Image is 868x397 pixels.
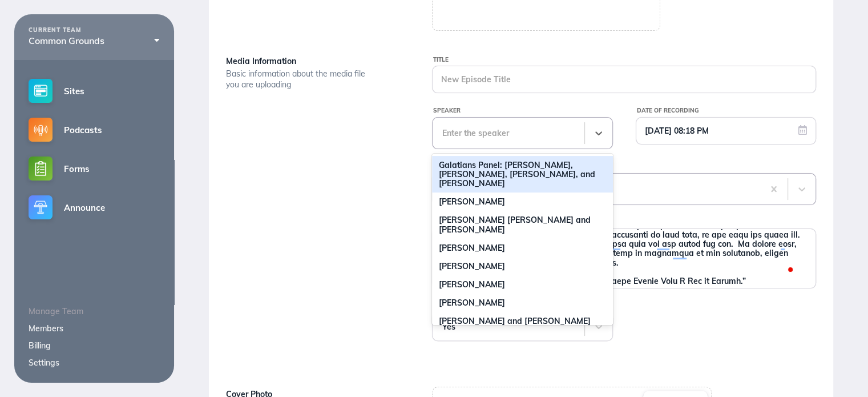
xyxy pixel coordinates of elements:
[29,157,53,181] img: forms-small@2x.png
[29,27,160,34] div: CURRENT TEAM
[433,66,815,93] input: New Episode Title
[433,105,612,117] div: Speaker
[29,323,63,334] a: Members
[29,79,53,103] img: sites-small@2x.png
[14,110,174,149] a: Podcasts
[637,105,816,117] div: Date of Recording
[226,54,403,69] div: Media Information
[432,275,612,294] div: [PERSON_NAME]
[29,35,160,46] div: Common Grounds
[433,216,816,229] div: Description
[432,156,612,193] div: Galatians Panel: [PERSON_NAME], [PERSON_NAME], [PERSON_NAME], and [PERSON_NAME]
[432,239,612,257] div: [PERSON_NAME]
[433,54,816,66] div: Title
[29,358,59,368] a: Settings
[14,188,174,227] a: Announce
[432,211,612,238] div: [PERSON_NAME] [PERSON_NAME] and [PERSON_NAME]
[14,149,174,188] a: Forms
[433,161,816,173] div: Series
[442,322,574,331] div: Yes
[226,69,369,90] div: Basic information about the media file you are uploading
[442,129,445,138] input: SpeakerEnter the speakerGalatians Panel: [PERSON_NAME], [PERSON_NAME], [PERSON_NAME], and [PERSON...
[29,306,83,316] span: Manage Team
[432,257,612,275] div: [PERSON_NAME]
[432,294,612,312] div: [PERSON_NAME]
[29,340,51,351] a: Billing
[432,312,612,330] div: [PERSON_NAME] and [PERSON_NAME]
[29,118,53,142] img: podcasts-small@2x.png
[14,71,174,110] a: Sites
[432,193,612,211] div: [PERSON_NAME]
[433,229,815,286] textarea: To enrich screen reader interactions, please activate Accessibility in Grammarly extension settings
[29,195,53,219] img: announce-small@2x.png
